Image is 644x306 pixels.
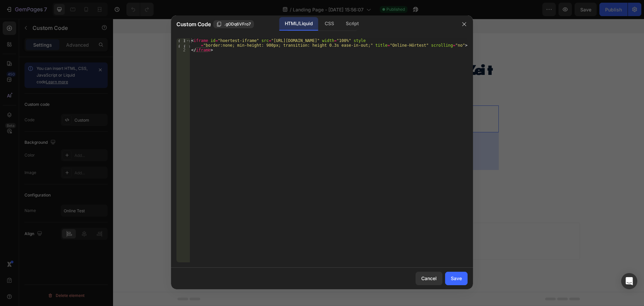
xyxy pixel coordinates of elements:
[176,48,190,52] div: 2
[176,20,211,28] span: Custom Code
[245,223,281,229] span: from URL or image
[295,215,336,222] div: Add blank section
[421,275,437,282] div: Cancel
[146,41,386,79] h2: Nehmen Sie sich 3 Minuten Zeit für Ihr Gehör.
[213,20,254,28] button: .gODq6VFro7
[224,21,251,27] span: .gODq6VFro7
[416,272,442,285] button: Cancel
[246,215,281,222] div: Generate layout
[319,17,339,31] div: CSS
[190,223,236,229] span: inspired by CRO experts
[146,101,386,108] span: Publish the page to see the content.
[193,215,234,222] div: Choose templates
[340,17,364,31] div: Script
[176,38,190,48] div: 1
[279,17,318,31] div: HTML/Liquid
[154,77,178,83] div: Online Test
[445,272,468,285] button: Save
[250,200,281,207] span: Add section
[621,273,637,289] div: Open Intercom Messenger
[146,92,386,100] span: Online Test
[290,223,340,229] span: then drag & drop elements
[451,275,462,282] div: Save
